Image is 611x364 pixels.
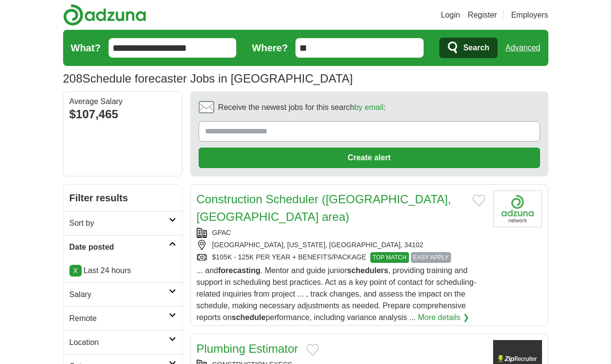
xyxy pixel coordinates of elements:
div: [GEOGRAPHIC_DATA], [US_STATE], [GEOGRAPHIC_DATA], 34102 [197,240,485,250]
img: Adzuna logo [63,4,146,26]
h2: Date posted [69,241,169,253]
a: Sort by [64,211,182,235]
span: TOP MATCH [370,252,409,263]
a: X [69,265,82,277]
button: Add to favorite jobs [306,344,319,356]
a: Login [441,9,460,21]
a: Employers [511,9,548,21]
button: Create alert [199,148,540,168]
a: Advanced [505,38,540,58]
button: Add to favorite jobs [473,194,485,206]
h2: Location [69,337,169,348]
a: Remote [64,306,182,330]
a: More details ❯ [418,312,469,323]
a: Register [468,9,497,21]
h2: Remote [69,313,169,324]
a: Date posted [64,235,182,259]
span: 208 [63,70,83,87]
div: $105K - 125K PER YEAR + BENEFITS/PACKAGE [197,252,485,263]
button: Search [439,38,498,58]
div: Average Salary [69,98,176,106]
span: EASY APPLY [411,252,451,263]
span: Search [463,38,489,58]
a: Salary [64,282,182,306]
span: Receive the newest jobs for this search : [218,102,385,113]
div: GPAC [197,228,485,238]
p: Last 24 hours [69,265,176,277]
strong: schedulers [347,266,388,275]
div: $107,465 [69,106,176,123]
h2: Filter results [64,185,182,211]
label: Where? [252,41,288,55]
a: Location [64,330,182,354]
a: Construction Scheduler ([GEOGRAPHIC_DATA], [GEOGRAPHIC_DATA] area) [197,193,452,223]
strong: forecasting [218,266,260,275]
a: Plumbing Estimator [197,342,298,355]
strong: schedule [232,313,266,321]
h2: Sort by [69,217,169,229]
img: Company logo [493,191,542,227]
a: by email [354,103,384,111]
label: What? [71,41,101,55]
span: ... and . Mentor and guide junior , providing training and support in scheduling best practices. ... [197,266,476,321]
h2: Salary [69,289,169,300]
h1: Schedule forecaster Jobs in [GEOGRAPHIC_DATA] [63,72,353,85]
